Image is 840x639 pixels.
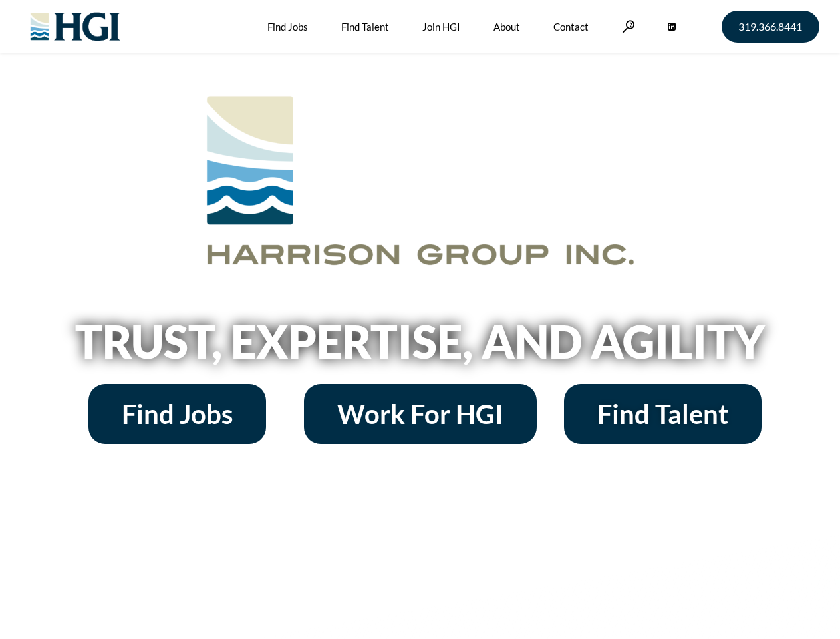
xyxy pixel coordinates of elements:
span: Find Talent [597,401,728,427]
a: Search [622,20,635,33]
a: Find Jobs [88,384,266,444]
h2: Trust, Expertise, and Agility [41,319,799,364]
span: Find Jobs [122,401,233,427]
a: 319.366.8441 [722,11,819,43]
a: Find Talent [564,384,762,444]
span: Work For HGI [337,401,503,427]
span: 319.366.8441 [738,21,802,32]
a: Work For HGI [304,384,537,444]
